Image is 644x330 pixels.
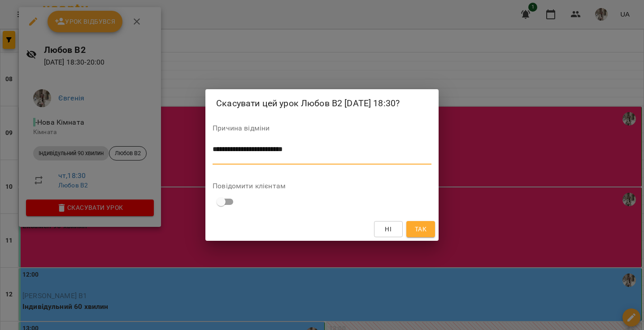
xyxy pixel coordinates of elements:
[385,224,392,234] span: Ні
[406,221,435,237] button: Так
[213,182,431,190] label: Повідомити клієнтам
[216,96,428,110] h2: Скасувати цей урок Любов В2 [DATE] 18:30?
[213,125,431,132] label: Причина відміни
[374,221,403,237] button: Ні
[415,224,426,234] span: Так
